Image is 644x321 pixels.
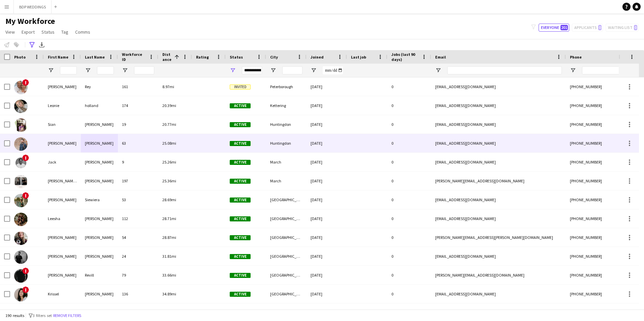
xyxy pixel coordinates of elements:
span: Active [230,122,251,127]
span: Active [230,179,251,184]
span: City [270,55,278,60]
span: 20.77mi [162,122,176,127]
span: 20.39mi [162,103,176,108]
div: 63 [118,134,158,152]
div: 79 [118,266,158,284]
div: Sian [44,115,81,134]
div: [EMAIL_ADDRESS][DOMAIN_NAME] [431,96,566,115]
div: March [266,153,307,171]
span: 28.87mi [162,235,176,240]
img: Eric Revill [14,269,28,283]
div: [EMAIL_ADDRESS][DOMAIN_NAME] [431,153,566,171]
div: [EMAIL_ADDRESS][DOMAIN_NAME] [431,190,566,209]
span: ! [22,154,29,161]
img: Craig Hickey [14,250,28,264]
div: [PERSON_NAME] [81,247,118,265]
img: Jack Fisher [14,156,28,170]
div: Krissel [44,285,81,303]
div: [EMAIL_ADDRESS][DOMAIN_NAME] [431,77,566,96]
input: Last Name Filter Input [97,66,114,74]
div: 24 [118,247,158,265]
div: holland [81,96,118,115]
span: 201 [560,25,568,30]
img: Sian Richardson [14,118,28,132]
div: 0 [387,115,431,134]
span: 28.71mi [162,216,176,221]
input: Joined Filter Input [323,66,343,74]
div: 112 [118,209,158,228]
span: My Workforce [5,16,55,26]
span: 8.97mi [162,84,174,89]
a: Export [19,28,37,36]
input: Workforce ID Filter Input [134,66,154,74]
img: Leonie holland [14,100,28,113]
div: [GEOGRAPHIC_DATA] [266,266,307,284]
div: [PERSON_NAME] [81,115,118,134]
div: Revill [81,266,118,284]
button: Everyone201 [539,24,569,32]
div: [PERSON_NAME][EMAIL_ADDRESS][DOMAIN_NAME] [431,266,566,284]
span: Email [435,55,446,60]
div: 0 [387,247,431,265]
a: Comms [72,28,93,36]
img: Krissel Simbulan [14,288,28,301]
span: Active [230,198,251,203]
span: ! [22,192,29,199]
div: [PERSON_NAME][EMAIL_ADDRESS][DOMAIN_NAME] [431,172,566,190]
span: Active [230,254,251,259]
span: Active [230,273,251,278]
div: Huntingdon [266,134,307,152]
div: [GEOGRAPHIC_DATA] [266,228,307,247]
div: Rey [81,77,118,96]
img: Marcus Clarke [14,137,28,151]
span: Phone [570,55,582,60]
span: Invited [230,84,251,90]
a: Tag [59,28,71,36]
span: ! [22,286,29,293]
div: 0 [387,96,431,115]
div: [DATE] [307,266,347,284]
div: Peterborough [266,77,307,96]
img: Margo Rey [14,81,28,94]
span: ! [22,79,29,86]
span: 3 filters set [33,313,52,318]
span: 25.08mi [162,141,176,146]
div: 0 [387,228,431,247]
div: [EMAIL_ADDRESS][DOMAIN_NAME] [431,134,566,152]
div: 161 [118,77,158,96]
span: Active [230,216,251,221]
a: Status [39,28,57,36]
div: 53 [118,190,158,209]
span: Distance [162,52,172,62]
div: Leesha [44,209,81,228]
span: Last Name [85,55,105,60]
div: [PERSON_NAME] [44,134,81,152]
span: Active [230,103,251,108]
span: 33.66mi [162,273,176,278]
div: [EMAIL_ADDRESS][DOMAIN_NAME] [431,115,566,134]
span: 25.36mi [162,178,176,183]
div: 197 [118,172,158,190]
div: [DATE] [307,228,347,247]
span: Export [22,29,35,35]
span: ! [22,267,29,274]
input: City Filter Input [282,66,302,74]
button: Open Filter Menu [311,67,317,73]
div: [GEOGRAPHIC_DATA] [266,285,307,303]
div: 54 [118,228,158,247]
div: [PERSON_NAME] & [PERSON_NAME] [44,172,81,190]
div: [PERSON_NAME] [81,209,118,228]
div: [DATE] [307,96,347,115]
img: Emma Corlett [14,231,28,245]
span: Status [230,55,243,60]
div: 0 [387,266,431,284]
div: 9 [118,153,158,171]
div: [PERSON_NAME] [44,247,81,265]
span: Status [41,29,55,35]
app-action-btn: Advanced filters [28,41,36,49]
div: [PERSON_NAME] [81,172,118,190]
span: Last job [351,55,366,60]
input: First Name Filter Input [60,66,77,74]
div: 0 [387,285,431,303]
div: [DATE] [307,77,347,96]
